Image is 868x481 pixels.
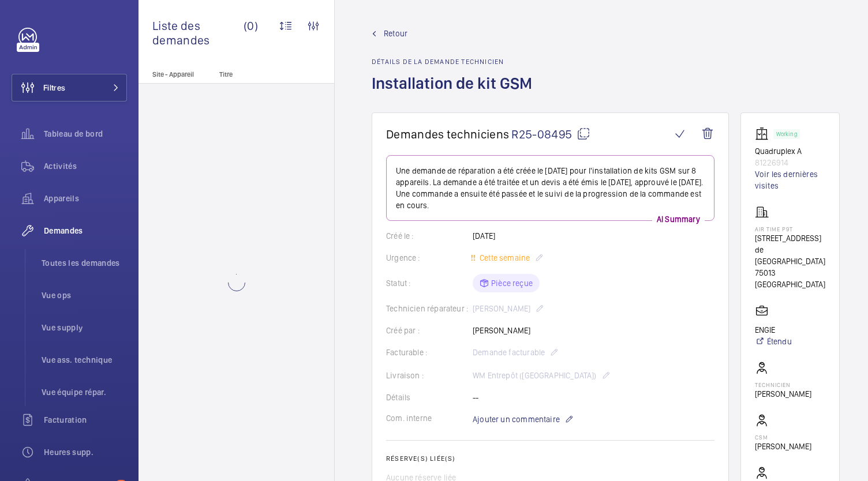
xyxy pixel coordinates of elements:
p: AIR TIME P9T [755,226,825,232]
a: Étendu [755,336,792,347]
h2: Réserve(s) liée(s) [386,454,714,463]
a: Voir les dernières visites [755,168,825,191]
p: Technicien [755,381,811,388]
span: Vue ops [42,290,127,301]
p: [PERSON_NAME] [755,441,811,452]
span: Liste des demandes [152,18,244,47]
span: Heures supp. [44,446,127,458]
span: Filtres [43,82,65,93]
p: AI Summary [652,213,705,225]
button: Filtres [12,74,127,102]
p: ENGIE [755,324,792,336]
span: Ajouter un commentaire [473,414,560,425]
span: Demandes [44,225,127,236]
span: Appareils [44,193,127,204]
p: [PERSON_NAME] [755,388,811,400]
span: Vue ass. technique [42,354,127,366]
p: Working [776,132,797,136]
p: 75013 [GEOGRAPHIC_DATA] [755,267,825,290]
span: Activités [44,160,127,172]
span: Demandes techniciens [386,127,509,141]
span: R25-08495 [511,127,590,141]
span: Toutes les demandes [42,257,127,269]
h2: Détails de la demande technicien [372,58,539,66]
p: Quadruplex A [755,145,825,157]
span: Retour [384,28,407,39]
span: Facturation [44,414,127,426]
p: Titre [219,70,295,78]
img: elevator.svg [755,127,773,141]
span: Tableau de bord [44,128,127,140]
p: Site - Appareil [139,70,215,78]
p: Une demande de réparation a été créée le [DATE] pour l'installation de kits GSM sur 8 appareils. ... [396,165,705,211]
p: 81226914 [755,157,825,168]
span: Vue équipe répar. [42,386,127,398]
p: CSM [755,434,811,441]
p: [STREET_ADDRESS] de [GEOGRAPHIC_DATA] [755,232,825,267]
h1: Installation de kit GSM [372,73,539,112]
span: Vue supply [42,322,127,333]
